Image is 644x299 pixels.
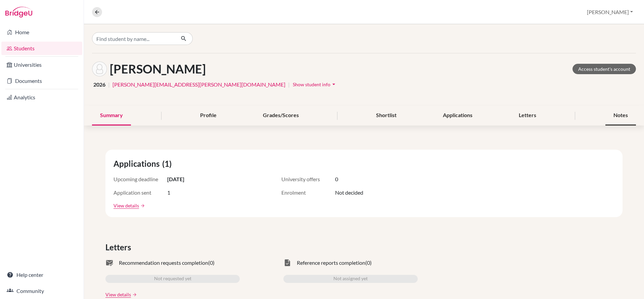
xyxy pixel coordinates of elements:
[105,259,113,267] span: mark_email_read
[333,275,368,283] span: Not assigned yet
[93,81,105,89] span: 2026
[113,175,167,183] span: Upcoming deadline
[605,106,636,126] div: Notes
[139,203,145,208] a: arrow_forward
[119,259,208,267] span: Recommendation requests completion
[330,81,337,88] i: arrow_drop_down
[105,291,131,298] a: View details
[113,158,162,170] span: Applications
[113,202,139,209] a: View details
[288,81,290,89] span: |
[281,189,335,197] span: Enrolment
[255,106,307,126] div: Grades/Scores
[368,106,405,126] div: Shortlist
[92,32,175,45] input: Find student by name...
[92,61,107,77] img: Jed Taylor's avatar
[335,175,338,183] span: 0
[131,292,137,297] a: arrow_forward
[365,259,372,267] span: (0)
[105,241,134,253] span: Letters
[167,189,170,197] span: 1
[167,175,184,183] span: [DATE]
[1,42,82,55] a: Students
[435,106,480,126] div: Applications
[1,268,82,282] a: Help center
[1,91,82,104] a: Analytics
[113,189,167,197] span: Application sent
[154,275,191,283] span: Not requested yet
[5,7,32,17] img: Bridge-U
[511,106,544,126] div: Letters
[1,58,82,71] a: Universities
[281,175,335,183] span: University offers
[584,6,636,18] button: [PERSON_NAME]
[1,74,82,88] a: Documents
[283,259,291,267] span: task
[297,259,365,267] span: Reference reports completion
[192,106,225,126] div: Profile
[293,82,330,87] span: Show student info
[110,62,206,76] h1: [PERSON_NAME]
[92,106,131,126] div: Summary
[108,81,110,89] span: |
[335,189,363,197] span: Not decided
[1,284,82,298] a: Community
[1,26,82,39] a: Home
[162,158,174,170] span: (1)
[292,79,337,90] button: Show student infoarrow_drop_down
[112,81,285,89] a: [PERSON_NAME][EMAIL_ADDRESS][PERSON_NAME][DOMAIN_NAME]
[208,259,215,267] span: (0)
[572,64,636,74] a: Access student's account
